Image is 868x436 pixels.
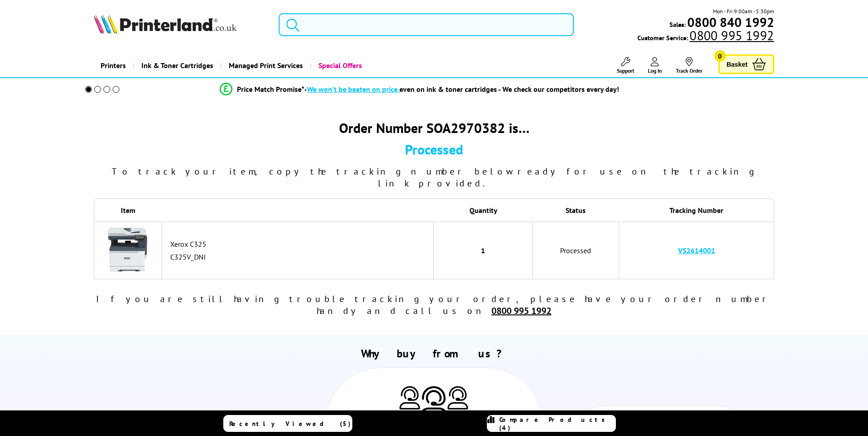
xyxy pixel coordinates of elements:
[678,246,715,255] a: VS2614001
[94,119,774,137] div: Order Number SOA2970382 is…
[73,81,767,97] li: modal_Promise
[223,415,352,432] a: Recently Viewed (5)
[94,54,133,77] a: Printers
[669,20,686,29] span: Sales:
[727,58,748,70] span: Basket
[94,140,774,158] div: Processed
[713,7,774,16] span: Mon - Fri 9:00am - 5:30pm
[133,54,220,77] a: Ink & Toner Cartridges
[617,57,634,74] a: Support
[434,222,532,279] td: 1
[420,386,447,418] img: Printer Experts
[718,54,774,74] a: Basket 0
[533,198,620,222] th: Status
[94,14,237,34] img: Printerland Logo
[686,18,774,27] a: 0800 840 1992
[229,420,351,428] span: Recently Viewed (5)
[237,85,304,94] span: Price Match Promise*
[141,54,213,77] span: Ink & Toner Cartridges
[648,57,662,74] a: Log In
[94,14,267,36] a: Printerland Logo
[619,198,774,222] th: Tracking Number
[533,222,620,279] td: Processed
[170,239,429,249] div: Xerox C325
[617,67,634,74] span: Support
[94,346,774,361] h2: Why buy from us?
[447,386,468,409] img: Printer Experts
[220,54,310,77] a: Managed Print Services
[399,386,420,409] img: Printer Experts
[676,57,702,74] a: Track Order
[690,27,774,44] tcxspan: Call 0800 995 1992 via 3CX
[491,305,551,317] tcxspan: Call 0800 995 1992 via 3CX
[105,227,151,272] img: Xerox C325
[499,415,615,432] span: Compare Products (4)
[637,31,774,42] span: Customer Service:
[648,67,662,74] span: Log In
[112,165,757,189] span: To track your item, copy the tracking number below ready for use on the tracking link provided.
[310,54,369,77] a: Special Offers
[307,85,399,94] span: We won’t be beaten on price,
[714,50,726,62] span: 0
[304,85,619,94] div: - even on ink & toner cartridges - We check our competitors every day!
[687,14,774,31] b: 0800 840 1992
[94,198,162,222] th: Item
[170,252,429,261] div: C325V_DNI
[434,198,532,222] th: Quantity
[487,415,616,432] a: Compare Products (4)
[94,293,774,317] div: If you are still having trouble tracking your order, please have your order number handy and call...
